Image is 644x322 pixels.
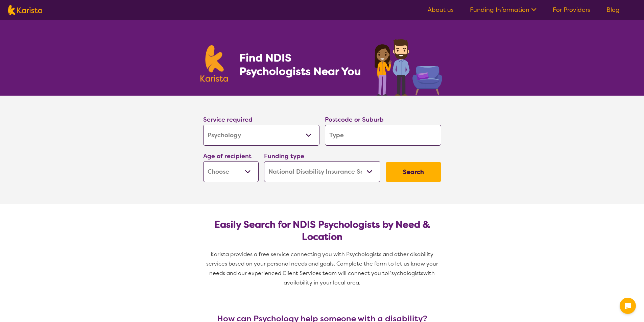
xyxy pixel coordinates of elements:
label: Postcode or Suburb [325,116,384,124]
span: Karista provides a free service connecting you with Psychologists and other disability services b... [206,251,439,277]
a: Blog [606,6,620,14]
label: Age of recipient [203,152,252,160]
label: Service required [203,116,253,124]
input: Type [325,125,441,146]
img: Karista logo [8,5,42,15]
a: Funding Information [470,6,536,14]
a: For Providers [553,6,590,14]
img: Karista logo [200,45,228,82]
span: Psychologists [388,270,423,277]
img: psychology [372,36,444,96]
a: About us [428,6,454,14]
label: Funding type [264,152,304,160]
h1: Find NDIS Psychologists Near You [239,51,364,78]
button: Search [386,162,441,182]
h2: Easily Search for NDIS Psychologists by Need & Location [209,219,436,243]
